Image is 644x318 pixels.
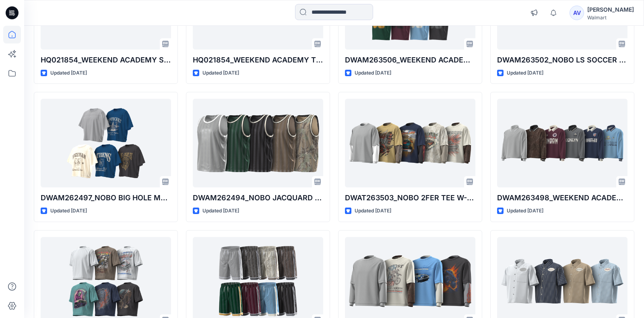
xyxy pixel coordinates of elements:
p: DWAM263502_NOBO LS SOCCER JERSEY [497,54,627,66]
p: DWAM262497_NOBO BIG HOLE MESH TEE W- GRAPHIC [41,192,171,204]
p: DWAM262494_NOBO JACQUARD MESH BASKETBALL TANK W- RIB [193,192,323,204]
p: Updated [DATE] [50,69,87,77]
p: HQ021854_WEEKEND ACADEMY TWEEN MESH TOP_SIZE SET [193,54,323,66]
p: Updated [DATE] [355,69,391,77]
p: DWAM263506_WEEKEND ACADEMY MESH FOOTBALL JERSEY [345,54,475,66]
p: Updated [DATE] [50,207,87,215]
a: DWAM262497_NOBO BIG HOLE MESH TEE W- GRAPHIC [41,99,171,187]
p: Updated [DATE] [202,69,239,77]
p: Updated [DATE] [202,207,239,215]
p: DWAM263498_WEEKEND ACADEMY LS SOCCER JERSEY [497,192,627,204]
a: DWAM262494_NOBO JACQUARD MESH BASKETBALL TANK W- RIB [193,99,323,187]
p: Updated [DATE] [507,69,543,77]
div: Walmart [587,15,634,21]
p: Updated [DATE] [507,207,543,215]
a: DWAT263503_NOBO 2FER TEE W- GRAPHICS [345,99,475,187]
div: AV [570,6,584,20]
p: DWAT263503_NOBO 2FER TEE W- GRAPHICS [345,192,475,204]
p: Updated [DATE] [355,207,391,215]
div: [PERSON_NAME] [587,5,634,15]
p: HQ021854_WEEKEND ACADEMY SS MESH TOP [41,54,171,66]
a: DWAM263498_WEEKEND ACADEMY LS SOCCER JERSEY [497,99,627,187]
